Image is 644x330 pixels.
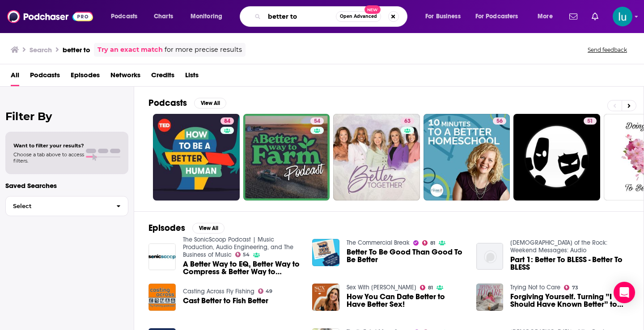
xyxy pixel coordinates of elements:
a: 54 [235,252,250,257]
img: Part 1: Better To BLESS - Better To BLESS [476,243,504,270]
a: Charts [148,9,178,24]
a: 81 [422,240,435,246]
button: Show profile menu [613,7,632,26]
a: Credits [151,68,174,86]
span: 81 [430,241,435,245]
a: Cast Better to Fish Better [183,297,268,305]
h2: Episodes [148,222,185,234]
a: 51 [513,114,600,201]
a: 81 [420,285,433,290]
a: The SonicScoop Podcast | Music Production, Audio Engineering, and The Business of Music [183,236,293,259]
span: Charts [154,10,173,23]
div: Open Intercom Messenger [614,282,635,303]
a: 73 [564,285,578,290]
a: Networks [110,68,140,86]
a: Church of the Rock: Weekend Messages: Audio [510,239,607,254]
span: 84 [224,117,230,126]
button: open menu [531,9,564,24]
a: Casting Across Fly Fishing [183,288,254,295]
span: 54 [314,117,320,126]
a: How You Can Date Better to Have Better Sex! [347,293,466,308]
button: Open AdvancedNew [336,11,381,22]
span: 56 [496,117,503,126]
span: 54 [243,253,250,257]
img: Cast Better to Fish Better [148,284,176,311]
h2: Filter By [5,110,128,123]
img: Forgiving Yourself. Turning ”I Should Have Known Better” to ”Now I Know Better” [476,284,504,311]
img: Better To Be Good Than Good To Be Better [312,239,339,266]
span: More [538,10,553,23]
a: 56 [493,117,506,125]
span: New [364,5,381,14]
a: 63 [401,117,414,125]
a: Show notifications dropdown [588,9,602,24]
span: 81 [428,286,433,290]
span: Want to filter your results? [13,142,84,149]
a: Part 1: Better To BLESS - Better To BLESS [510,256,629,271]
button: Send feedback [585,46,630,54]
span: 51 [587,117,593,126]
a: The Commercial Break [347,239,410,246]
button: open menu [184,9,234,24]
a: EpisodesView All [148,222,225,234]
span: Logged in as lusodano [613,7,632,26]
a: Forgiving Yourself. Turning ”I Should Have Known Better” to ”Now I Know Better” [510,293,629,308]
a: 54 [310,117,324,125]
a: Better To Be Good Than Good To Be Better [347,248,466,263]
button: View All [194,98,226,109]
a: 84 [220,117,234,125]
a: PodcastsView All [148,97,226,109]
a: A Better Way to EQ, Better Way to Compress & Better Way to Reverb [004] [183,260,302,276]
span: For Podcasters [475,10,518,23]
a: 63 [333,114,420,201]
p: Saved Searches [5,181,128,190]
h3: better to [63,46,90,54]
span: for more precise results [165,45,242,55]
a: Trying Not to Care [510,284,560,291]
span: 73 [572,286,578,290]
span: Select [6,203,109,209]
button: open menu [470,9,531,24]
button: open menu [105,9,149,24]
a: Show notifications dropdown [566,9,581,24]
span: 63 [404,117,411,126]
span: For Business [425,10,461,23]
h3: Search [30,46,52,54]
span: Podcasts [111,10,137,23]
h2: Podcasts [148,97,187,109]
span: Podcasts [30,68,60,86]
a: 49 [258,288,273,294]
span: Open Advanced [340,14,377,19]
a: All [11,68,19,86]
a: Episodes [71,68,100,86]
input: Search podcasts, credits, & more... [264,9,336,24]
a: 56 [424,114,510,201]
button: Select [5,196,128,216]
a: Lists [185,68,199,86]
a: 84 [153,114,240,201]
a: Sex With Emily [347,284,416,291]
span: Choose a tab above to access filters. [13,151,84,164]
a: Try an exact match [97,45,163,55]
a: 54 [243,114,330,201]
img: How You Can Date Better to Have Better Sex! [312,284,339,311]
button: open menu [419,9,472,24]
img: Podchaser - Follow, Share and Rate Podcasts [7,8,93,25]
div: Search podcasts, credits, & more... [248,6,416,27]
